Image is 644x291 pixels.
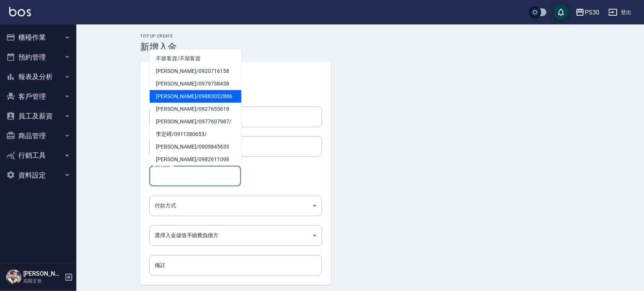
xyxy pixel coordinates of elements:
[3,87,73,107] button: 客戶管理
[150,141,241,153] span: [PERSON_NAME] / 0909845633
[150,90,241,103] span: [PERSON_NAME] / 09883032886
[23,270,62,278] h5: [PERSON_NAME]
[3,106,73,126] button: 員工及薪資
[150,65,241,78] span: [PERSON_NAME] / 0920716158
[150,78,241,90] span: [PERSON_NAME] / 0979758458
[150,128,241,141] span: 李定嶧 / 0911380653 /
[3,27,73,47] button: 櫃檯作業
[150,153,241,166] span: [PERSON_NAME] / 0982611098
[3,126,73,146] button: 商品管理
[140,34,580,39] h2: Top Up Create
[6,270,21,285] img: Person
[23,278,62,285] p: 高階主管
[585,8,599,17] div: PS30
[150,103,241,115] span: [PERSON_NAME] / 0927655618
[150,115,241,128] span: [PERSON_NAME] / 0977607987 /
[3,47,73,67] button: 預約管理
[3,67,73,87] button: 報表及分析
[9,7,31,16] img: Logo
[140,42,580,52] h3: 新增入金
[605,5,635,19] button: 登出
[3,145,73,165] button: 行銷工具
[553,5,569,20] button: save
[150,52,241,65] span: 不留客資 / 不留客資
[3,165,73,185] button: 資料設定
[573,5,602,20] button: PS30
